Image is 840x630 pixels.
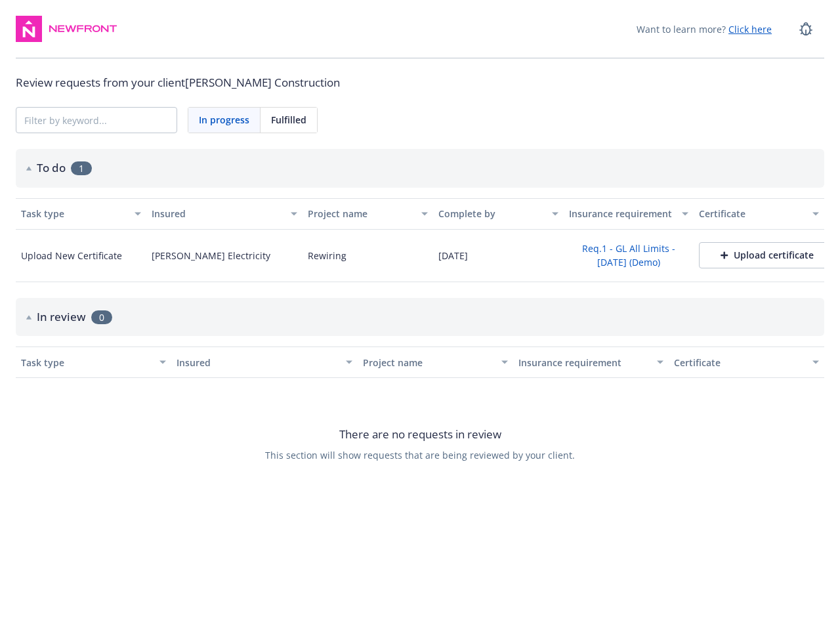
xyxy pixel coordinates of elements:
[438,207,544,220] div: Complete by
[513,346,669,378] button: Insurance requirement
[171,346,358,378] button: Insured
[363,356,493,369] div: Project name
[793,16,819,42] a: Report a Bug
[721,249,814,262] div: Upload certificate
[146,198,303,230] button: Insured
[16,198,146,230] button: Task type
[569,238,689,272] button: Req.1 - GL All Limits - [DATE] (Demo)
[303,198,433,230] button: Project name
[728,23,772,35] a: Click here
[669,346,824,378] button: Certificate
[433,198,564,230] button: Complete by
[674,356,805,369] div: Certificate
[21,207,127,220] div: Task type
[16,346,171,378] button: Task type
[265,448,575,462] span: This section will show requests that are being reviewed by your client.
[569,207,675,220] div: Insurance requirement
[16,16,42,42] img: navigator-logo.svg
[152,249,270,262] div: [PERSON_NAME] Electricity
[16,74,824,91] div: Review requests from your client [PERSON_NAME] Construction
[47,22,119,35] img: Newfront Logo
[339,426,501,443] span: There are no requests in review
[16,108,177,133] input: Filter by keyword...
[518,356,649,369] div: Insurance requirement
[177,356,338,369] div: Insured
[308,249,346,262] div: Rewiring
[694,198,824,230] button: Certificate
[37,159,66,177] h2: To do
[152,207,283,220] div: Insured
[21,356,152,369] div: Task type
[438,249,468,262] div: [DATE]
[637,22,772,36] span: Want to learn more?
[358,346,513,378] button: Project name
[71,161,92,175] span: 1
[199,113,249,127] span: In progress
[308,207,413,220] div: Project name
[21,249,122,262] div: Upload New Certificate
[564,198,694,230] button: Insurance requirement
[91,310,112,324] span: 0
[271,113,306,127] span: Fulfilled
[37,308,86,325] h2: In review
[699,242,835,268] button: Upload certificate
[699,207,805,220] div: Certificate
